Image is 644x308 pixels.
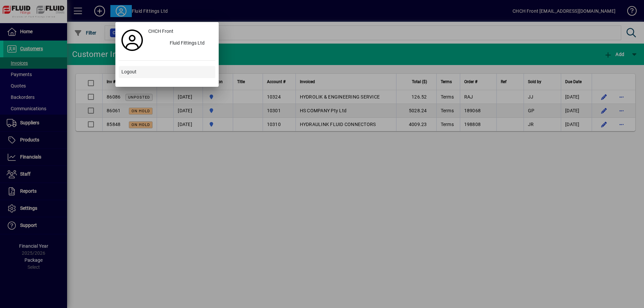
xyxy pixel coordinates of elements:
span: CHCH Front [148,28,173,35]
div: Fluid Fittings Ltd [164,38,215,50]
button: Logout [119,66,215,78]
button: Fluid Fittings Ltd [146,38,215,50]
a: CHCH Front [146,25,215,38]
span: Logout [121,68,137,75]
a: Profile [119,34,146,46]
